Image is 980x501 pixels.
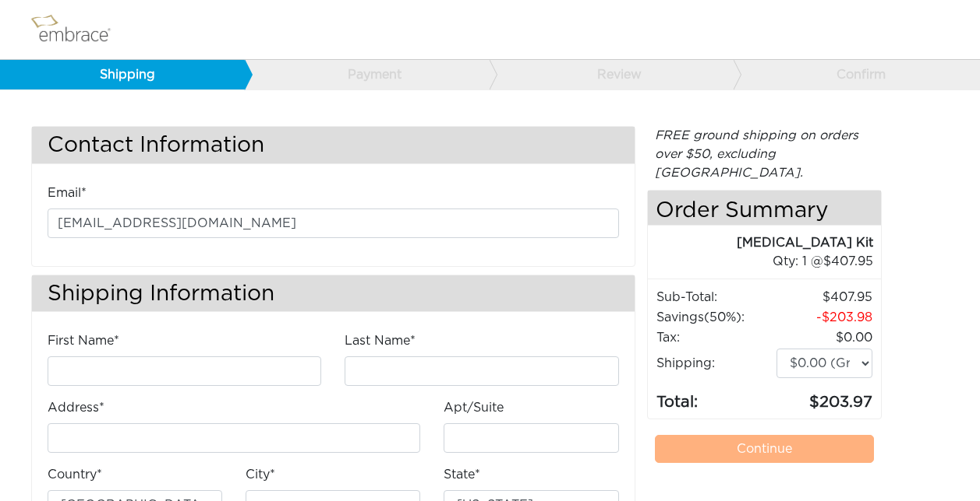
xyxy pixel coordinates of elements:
[647,126,883,182] div: FREE ground shipping on orders over $50, excluding [GEOGRAPHIC_DATA].
[733,60,978,89] a: Confirm
[444,398,504,417] label: Apt/Suite
[655,435,875,463] a: Continue
[656,379,776,415] td: Total:
[667,252,874,271] div: 1 @
[32,127,635,163] h3: Contact Information
[444,465,480,484] label: State*
[648,191,882,226] h4: Order Summary
[823,255,873,268] span: 407.95
[704,311,741,324] span: (50%)
[48,398,104,417] label: Address*
[32,275,635,312] h3: Shipping Information
[48,465,102,484] label: Country*
[48,331,119,350] label: First Name*
[656,307,776,328] td: Savings :
[345,331,416,350] label: Last Name*
[648,233,874,252] div: [MEDICAL_DATA] Kit
[776,328,874,348] td: 0.00
[246,465,275,484] label: City*
[656,348,776,379] td: Shipping:
[656,287,776,307] td: Sub-Total:
[244,60,489,89] a: Payment
[489,60,734,89] a: Review
[48,184,87,202] label: Email*
[776,307,874,328] td: 203.98
[776,287,874,307] td: 407.95
[27,10,129,49] img: logo.png
[656,328,776,348] td: Tax:
[776,379,874,415] td: 203.97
